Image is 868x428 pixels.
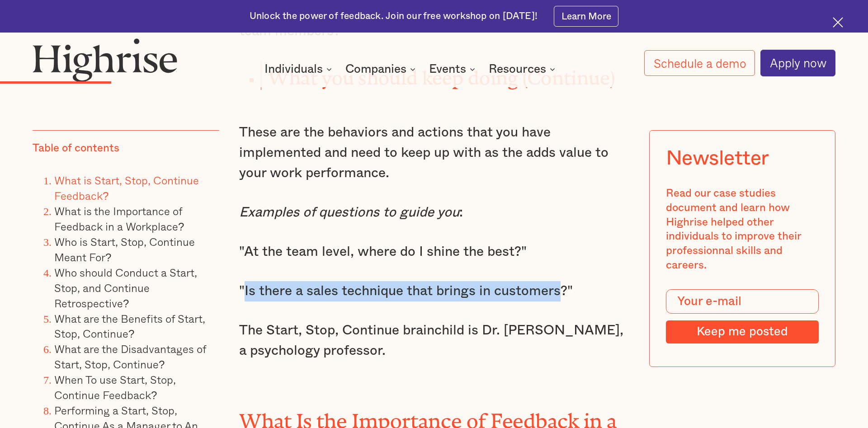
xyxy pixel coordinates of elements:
[666,321,819,343] input: Keep me posted
[264,64,335,75] div: Individuals
[429,64,478,75] div: Events
[489,64,558,75] div: Resources
[644,50,755,76] a: Schedule a demo
[239,122,629,183] p: These are the behaviors and actions that you have implemented and need to keep up with as the add...
[666,187,819,273] div: Read our case studies document and learn how Highrise helped other individuals to improve their p...
[54,264,197,311] a: Who should Conduct a Start, Stop, and Continue Retrospective?
[554,6,618,26] a: Learn More
[33,38,178,82] img: Highrise logo
[239,242,629,262] p: "At the team level, where do I shine the best?"
[345,64,418,75] div: Companies
[54,372,176,404] a: When To use Start, Stop, Continue Feedback?
[250,10,538,23] div: Unlock the power of feedback. Join our free workshop on [DATE]!
[33,141,119,156] div: Table of contents
[345,64,406,75] div: Companies
[239,320,629,361] p: The Start, Stop, Continue brainchild is Dr. [PERSON_NAME], a psychology professor.
[666,290,819,314] input: Your e-mail
[54,310,205,342] a: What are the Benefits of Start, Stop, Continue?
[54,203,184,235] a: What is the Importance of Feedback in a Workplace?
[239,206,459,219] em: Examples of questions to guide you
[666,290,819,343] form: Modal Form
[239,281,629,301] p: "Is there a sales technique that brings in customers?"
[429,64,466,75] div: Events
[54,341,206,373] a: What are the Disadvantages of Start, Stop, Continue?
[833,17,843,28] img: Cross icon
[54,234,195,266] a: Who is Start, Stop, Continue Meant For?
[264,64,323,75] div: Individuals
[239,202,629,223] p: :
[760,50,835,76] a: Apply now
[489,64,546,75] div: Resources
[666,147,769,170] div: Newsletter
[54,172,199,204] a: What is Start, Stop, Continue Feedback?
